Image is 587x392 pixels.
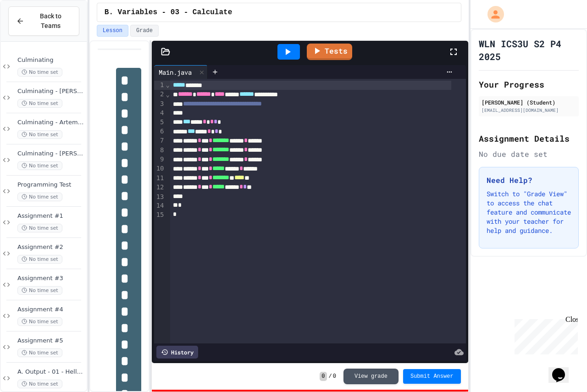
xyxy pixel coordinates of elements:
[17,348,62,357] span: No time set
[17,68,62,77] span: No time set
[17,317,62,326] span: No time set
[17,212,85,220] span: Assignment #1
[17,161,62,170] span: No time set
[482,107,576,114] div: [EMAIL_ADDRESS][DOMAIN_NAME]
[17,286,62,295] span: No time set
[487,189,571,235] p: Switch to "Grade View" to access the chat feature and communicate with your teacher for help and ...
[548,355,578,383] iframe: chat widget
[511,315,578,354] iframe: chat widget
[17,380,62,388] span: No time set
[17,306,85,314] span: Assignment #4
[17,56,85,64] span: Culminating
[97,25,128,37] button: Lesson
[17,193,62,201] span: No time set
[130,25,159,37] button: Grade
[479,149,579,160] div: No due date set
[17,337,85,345] span: Assignment #5
[479,37,579,63] h1: WLN ICS3U S2 P4 2025
[17,150,85,158] span: Culminating - [PERSON_NAME] and [PERSON_NAME]
[17,243,85,251] span: Assignment #2
[17,275,85,282] span: Assignment #3
[4,4,63,58] div: Chat with us now!Close
[17,88,85,95] span: Culminating - [PERSON_NAME] and [PERSON_NAME]
[17,368,85,376] span: A. Output - 01 - Hello World
[478,4,506,25] div: My Account
[17,224,62,232] span: No time set
[8,6,79,36] button: Back to Teams
[487,175,571,186] h3: Need Help?
[30,11,72,31] span: Back to Teams
[17,255,62,264] span: No time set
[17,99,62,108] span: No time set
[17,130,62,139] span: No time set
[479,132,579,145] h2: Assignment Details
[17,119,85,127] span: Culminating - Artem and [PERSON_NAME]
[105,7,232,18] span: B. Variables - 03 - Calculate
[479,78,579,91] h2: Your Progress
[17,181,85,189] span: Programming Test
[482,98,576,106] div: [PERSON_NAME] (Student)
